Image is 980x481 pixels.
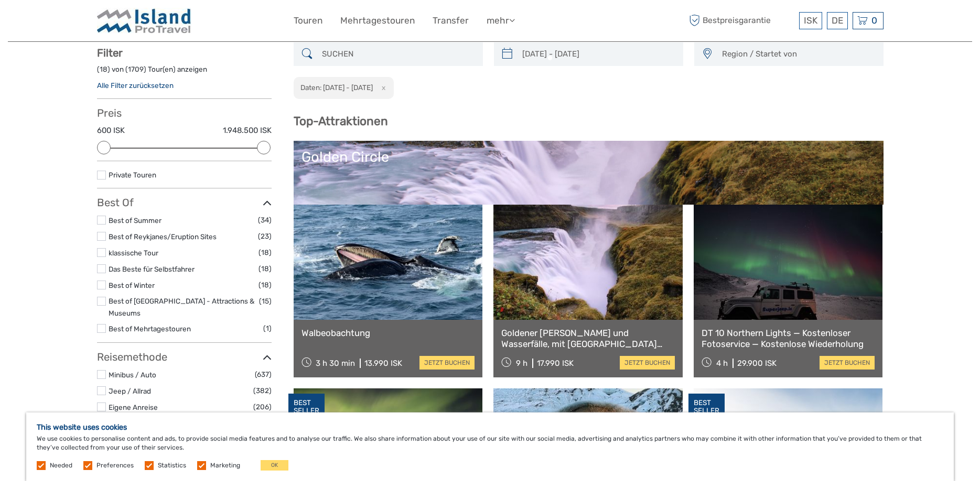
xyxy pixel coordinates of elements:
[210,461,240,470] label: Marketing
[255,368,272,381] span: (637)
[518,45,678,63] input: Daten auswählen
[50,461,72,470] label: Needed
[109,171,156,179] a: Private Touren
[501,328,675,349] a: Goldener [PERSON_NAME] und Wasserfälle, mit [GEOGRAPHIC_DATA] und Kerið in [PERSON_NAME] Gruppe
[259,247,272,259] span: (18)
[804,15,817,26] span: ISK
[820,356,875,370] a: jetzt buchen
[109,325,191,333] a: Best of Mehrtagestouren
[261,460,288,471] button: OK
[259,263,272,275] span: (18)
[263,322,272,334] span: (1)
[537,359,574,368] div: 17.990 ISK
[340,13,415,28] a: Mehrtagestouren
[374,82,389,93] button: x
[827,12,848,29] div: DE
[97,64,272,81] div: ( ) von ( ) Tour(en) anzeigen
[109,216,161,225] a: Best of Summer
[294,13,322,28] a: Touren
[433,13,469,28] a: Transfer
[737,359,777,368] div: 29.900 ISK
[109,281,155,289] a: Best of Winter
[253,401,272,413] span: (206)
[288,394,325,420] div: BEST SELLER
[96,461,134,470] label: Preferences
[301,149,876,165] div: Golden Circle
[223,125,272,136] label: 1.948.500 ISK
[158,461,186,470] label: Statistics
[870,15,879,26] span: 0
[301,149,876,222] a: Golden Circle
[294,114,388,128] b: Top-Attraktionen
[702,328,875,349] a: DT 10 Northern Lights — Kostenloser Fotoservice — Kostenlose Wiederholung
[300,83,373,92] h2: Daten: [DATE] - [DATE]
[26,412,954,481] div: We use cookies to personalise content and ads, to provide social media features and to analyse ou...
[316,359,355,368] span: 3 h 30 min
[620,356,675,370] a: jetzt buchen
[37,423,943,432] h5: This website uses cookies
[97,8,191,33] img: Iceland ProTravel
[516,359,527,368] span: 9 h
[97,107,272,119] h3: Preis
[419,356,475,370] a: jetzt buchen
[487,13,515,28] a: mehr
[364,359,402,368] div: 13.990 ISK
[15,18,119,27] p: We're away right now. Please check back later!
[109,297,254,317] a: Best of [GEOGRAPHIC_DATA] - Attractions & Museums
[301,328,475,338] a: Walbeobachtung
[121,16,133,29] button: Open LiveChat chat widget
[97,81,174,90] a: Alle Filter zurücksetzen
[100,64,107,74] label: 18
[109,232,217,241] a: Best of Reykjanes/Eruption Sites
[687,12,796,29] span: Bestpreisgarantie
[258,230,272,242] span: (23)
[688,394,725,420] div: BEST SELLER
[97,47,123,59] strong: Filter
[109,249,158,257] a: klassische Tour
[253,385,272,397] span: (382)
[109,371,156,379] a: Minibus / Auto
[97,125,125,136] label: 600 ISK
[258,214,272,226] span: (34)
[128,64,144,74] label: 1709
[97,196,272,209] h3: Best Of
[259,279,272,291] span: (18)
[259,295,272,307] span: (15)
[97,351,272,363] h3: Reisemethode
[717,46,878,63] button: Region / Startet von
[716,359,728,368] span: 4 h
[109,387,151,395] a: Jeep / Allrad
[109,403,158,411] a: Eigene Anreise
[318,45,478,63] input: SUCHEN
[109,265,195,273] a: Das Beste für Selbstfahrer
